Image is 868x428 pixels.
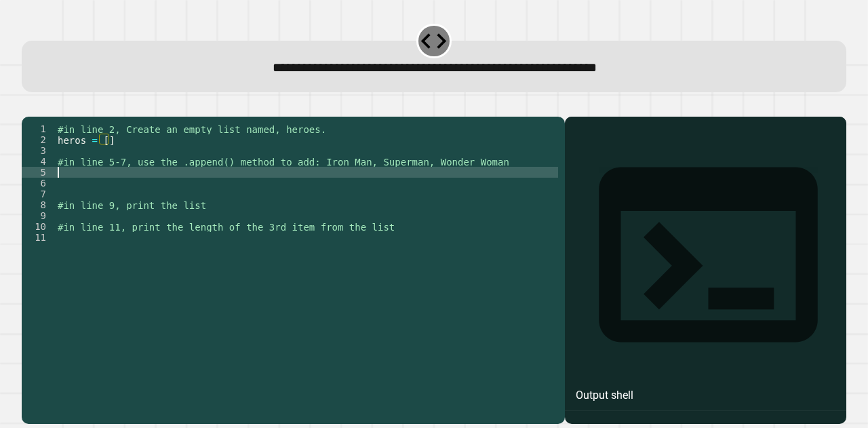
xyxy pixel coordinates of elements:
div: 9 [22,210,55,221]
div: 8 [22,199,55,210]
div: 2 [22,134,55,145]
div: 5 [22,167,55,178]
div: 7 [22,189,55,199]
div: 1 [22,123,55,134]
div: 6 [22,178,55,189]
div: 4 [22,156,55,167]
div: 11 [22,232,55,243]
div: 3 [22,145,55,156]
div: 10 [22,221,55,232]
